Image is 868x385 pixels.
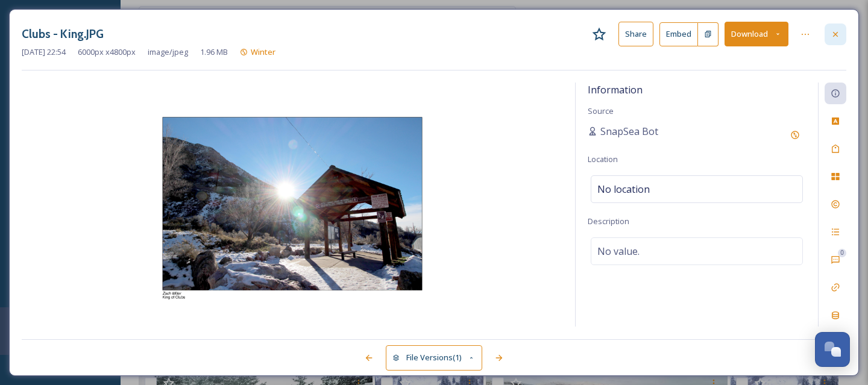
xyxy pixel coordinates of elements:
[838,249,846,257] div: 0
[597,182,650,196] span: No location
[588,216,629,227] span: Description
[148,46,188,58] span: image/jpeg
[659,22,698,46] button: Embed
[200,46,228,58] span: 1.96 MB
[251,46,275,57] span: Winter
[815,332,850,367] button: Open Chat
[618,22,653,46] button: Share
[78,46,136,58] span: 6000 px x 4800 px
[725,22,788,46] button: Download
[588,154,618,164] span: Location
[386,345,482,370] button: File Versions(1)
[597,244,640,258] span: No value.
[588,83,643,96] span: Information
[22,25,104,43] h3: Clubs - King.JPG
[22,46,66,58] span: [DATE] 22:54
[600,124,658,139] span: SnapSea Bot
[588,105,614,116] span: Source
[22,86,563,330] img: 1CwFhILM-NHeqKxUKrI5IMaanJfdkLEBz.JPG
